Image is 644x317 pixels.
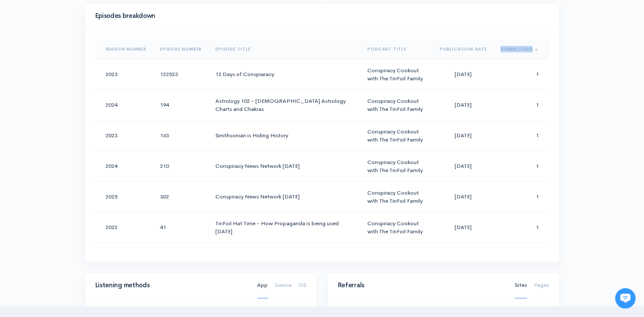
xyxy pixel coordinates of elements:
a: App [257,272,268,298]
td: [DATE] [433,120,494,151]
iframe: gist-messenger-bubble-iframe [615,288,635,309]
td: 2025 [95,243,153,273]
p: Find an answer quickly [11,146,159,156]
td: [DATE] [433,212,494,243]
td: 1 [494,59,549,90]
th: Sort column [209,39,361,59]
input: Search articles [25,160,152,177]
td: 296 [153,243,209,273]
h1: Hi 👋 [13,41,157,55]
td: Conspiracy Cookout with The TinFoil Family [361,120,433,151]
td: 41 [153,212,209,243]
td: 1 [494,243,549,273]
th: Sort column [361,39,433,59]
td: Conspiracy Cookout with The TinFoil Family [361,151,433,181]
a: Sites [515,272,527,298]
td: 302 [153,181,209,212]
td: 12 Days of Conspiaracy [209,59,361,90]
td: 2023 [95,120,153,151]
td: 2025 [95,181,153,212]
td: [DATE] [433,151,494,181]
td: [DATE] [433,59,494,90]
td: 2022 [95,212,153,243]
td: 1 [494,120,549,151]
td: Conspiracy Cookout with The TinFoil Family [361,90,433,120]
h4: Listening methods [95,282,247,289]
td: 2024 [95,90,153,120]
td: Conspiracy News Network [DATE] [209,181,361,212]
th: Sort column [153,39,209,59]
a: Device [275,272,292,298]
td: 210 [153,151,209,181]
td: 122523 [153,59,209,90]
a: Pages [534,272,549,298]
td: [DATE] [433,181,494,212]
h4: Episodes breakdown [95,12,544,20]
td: Conspiracy Cookout with The TinFoil Family [361,181,433,212]
td: 1 [494,212,549,243]
td: Conspiracy News Network [DATE] [209,151,361,181]
td: [DATE] [433,243,494,273]
td: 1 [494,90,549,120]
td: Conspiracy Cookout with The TinFoil Family [361,59,433,90]
td: 2023 [95,59,153,90]
th: Sort column [433,39,494,59]
td: 1 [494,151,549,181]
td: TinFoil Hat Time - How Propaganda is being used [DATE] [209,212,361,243]
td: Astrology 102 - [DEMOGRAPHIC_DATA] Astrology Charts and Chakras [209,90,361,120]
td: Conspiracy Cookout with The TinFoil Family [361,212,433,243]
td: 194 [153,90,209,120]
td: 163 [153,120,209,151]
td: [DATE] [433,90,494,120]
span: New conversation [55,118,102,125]
td: Smithsonian is Hiding History [209,120,361,151]
td: Conspiracy Cookout with The TinFoil Family [361,243,433,273]
td: Business of Birth ([MEDICAL_DATA] Scam) [209,243,361,273]
th: Sort column [95,39,153,59]
th: Sort column [494,39,549,59]
td: 1 [494,181,549,212]
h2: Just let us know if you need anything and we'll be happy to help! 🙂 [13,57,157,97]
button: New conversation [13,113,157,130]
a: OS [298,272,306,298]
h4: Referrals [338,282,504,289]
td: 2024 [95,151,153,181]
